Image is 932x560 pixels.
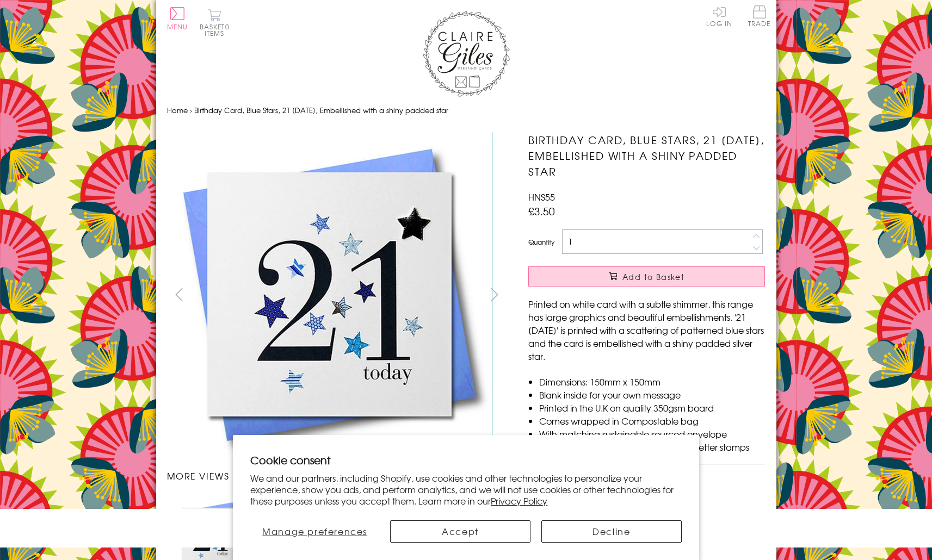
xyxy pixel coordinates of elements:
[528,266,765,287] button: Add to Basket
[622,271,684,282] span: Add to Basket
[528,203,555,219] span: £3.50
[539,401,765,414] li: Printed in the U.K on quality 350gsm board
[539,427,765,440] li: With matching sustainable sourced envelope
[205,22,230,38] span: 0 items
[528,297,765,363] p: Printed on white card with a subtle shimmer, this range has large graphics and beautiful embellis...
[482,282,507,307] button: next
[167,22,188,32] span: Menu
[194,105,448,115] span: Birthday Card, Blue Stars, 21 [DATE], Embellished with a shiny padded star
[423,11,510,97] img: Claire Giles Greetings Cards
[528,237,554,247] label: Quantity
[250,472,682,506] p: We and our partners, including Shopify, use cookies and other technologies to personalize your ex...
[706,5,732,27] a: Log In
[200,9,230,36] button: Basket0 items
[190,105,192,115] span: ›
[167,469,507,482] h3: More views
[539,375,765,388] li: Dimensions: 150mm x 150mm
[491,494,547,507] a: Privacy Policy
[541,520,682,543] button: Decline
[390,520,530,543] button: Accept
[528,190,555,203] span: HNS55
[748,5,771,27] span: Trade
[507,132,833,458] img: Birthday Card, Blue Stars, 21 today, Embellished with a shiny padded star
[528,132,765,179] h1: Birthday Card, Blue Stars, 21 [DATE], Embellished with a shiny padded star
[539,414,765,427] li: Comes wrapped in Compostable bag
[167,105,188,115] a: Home
[167,282,192,307] button: prev
[166,132,493,458] img: Birthday Card, Blue Stars, 21 today, Embellished with a shiny padded star
[167,7,188,30] button: Menu
[250,452,682,468] h2: Cookie consent
[250,520,379,543] button: Manage preferences
[748,5,771,29] a: Trade
[539,388,765,401] li: Blank inside for your own message
[262,525,367,538] span: Manage preferences
[167,99,766,122] nav: breadcrumbs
